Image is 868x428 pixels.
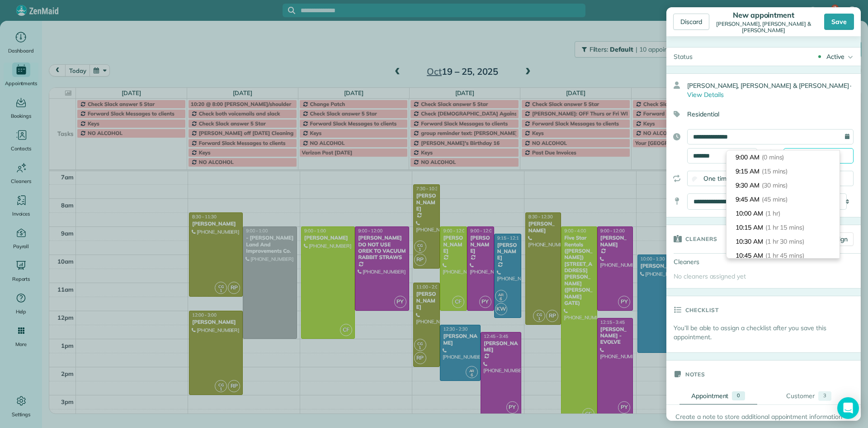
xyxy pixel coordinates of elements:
[726,207,840,221] li: 10:00 AM
[685,296,719,323] h3: Checklist
[687,91,724,99] span: View Details
[824,14,854,30] div: Save
[692,177,698,183] input: One time
[685,361,705,388] h3: Notes
[762,167,788,175] span: (15 mins)
[837,397,859,419] div: Open Intercom Messenger
[674,272,746,280] span: No cleaners assigned yet
[726,249,840,263] li: 10:45 AM
[712,21,816,34] div: [PERSON_NAME], [PERSON_NAME] & [PERSON_NAME]
[673,14,709,30] div: Discard
[712,10,816,19] div: New appointment
[765,209,780,217] span: (1 hr)
[762,153,784,161] span: (0 mins)
[732,391,745,400] div: 0
[691,391,729,400] div: Appointment
[674,323,861,341] p: You’ll be able to assign a checklist after you save this appointment.
[666,48,700,66] div: Status
[726,221,840,235] li: 10:15 AM
[726,235,840,249] li: 10:30 AM
[818,391,831,401] div: 3
[850,82,851,90] span: ·
[765,223,804,231] span: (1 hr 15 mins)
[726,178,840,192] li: 9:30 AM
[826,52,844,61] div: Active
[762,181,788,189] span: (30 mins)
[726,164,840,178] li: 9:15 AM
[786,391,815,401] div: Customer
[762,195,788,203] span: (45 mins)
[726,150,840,164] li: 9:00 AM
[687,77,861,103] div: [PERSON_NAME], [PERSON_NAME] & [PERSON_NAME]
[765,251,804,260] span: (1 hr 45 mins)
[726,192,840,207] li: 9:45 AM
[685,225,717,252] h3: Cleaners
[666,254,730,270] div: Cleaners
[666,106,854,122] div: Residential
[703,174,730,183] span: One time
[765,237,804,245] span: (1 hr 30 mins)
